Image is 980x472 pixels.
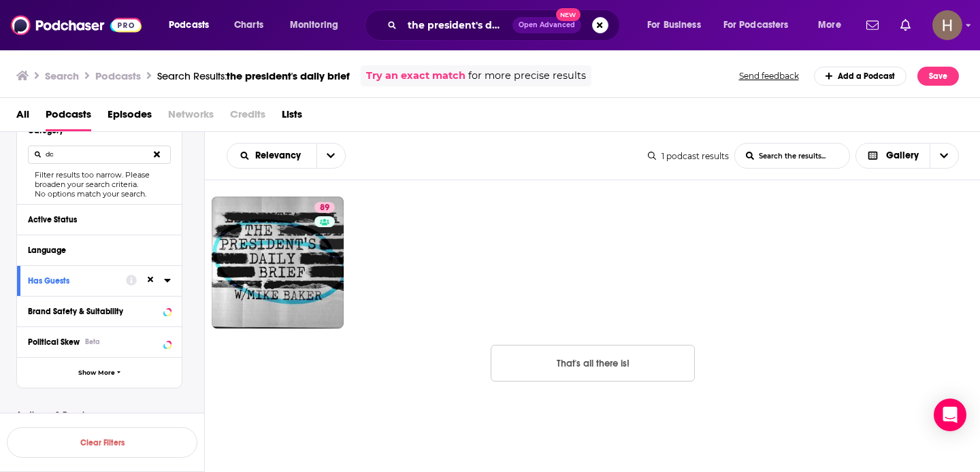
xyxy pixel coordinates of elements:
[16,410,182,420] p: Audience & Reach
[159,14,227,36] button: open menu
[78,369,115,377] span: Show More
[932,10,962,40] img: User Profile
[932,10,962,40] span: Logged in as hpoole
[169,16,209,35] span: Podcasts
[280,14,356,36] button: open menu
[85,337,100,346] div: Beta
[28,210,171,227] button: Active Status
[808,14,858,36] button: open menu
[157,69,350,82] a: Search Results:the president's daily brief
[723,16,789,35] span: For Podcasters
[255,151,306,161] span: Relevancy
[230,103,265,131] span: Credits
[227,151,316,161] button: open menu
[855,143,960,169] button: Choose View
[28,302,171,319] button: Brand Safety & Suitability
[886,151,919,161] span: Gallery
[28,246,162,255] div: Language
[917,67,959,86] button: Save
[282,103,302,131] a: Lists
[28,333,171,350] button: Political SkewBeta
[648,151,729,161] div: 1 podcast results
[519,22,575,29] span: Open Advanced
[512,17,581,33] button: Open AdvancedNew
[28,271,126,288] button: Has Guests
[45,69,79,82] h3: Search
[468,68,586,84] span: for more precise results
[735,70,803,82] button: Send feedback
[212,197,344,328] a: 89
[378,10,633,41] div: Search podcasts, credits, & more...
[491,345,695,382] button: Nothing here.
[290,16,338,35] span: Monitoring
[818,16,841,35] span: More
[814,67,907,86] a: Add a Podcast
[320,201,329,215] span: 89
[28,215,162,224] div: Active Status
[16,103,29,131] a: All
[227,143,346,169] h2: Choose List sort
[861,14,884,37] a: Show notifications dropdown
[168,103,214,131] span: Networks
[638,14,718,36] button: open menu
[647,16,701,35] span: For Business
[316,144,345,168] button: open menu
[314,202,335,213] a: 89
[715,14,808,36] button: open menu
[7,427,197,458] button: Clear Filters
[934,399,966,431] div: Open Intercom Messenger
[402,14,512,36] input: Search podcasts, credits, & more...
[932,10,962,40] button: Show profile menu
[17,357,182,388] button: Show More
[234,16,263,35] span: Charts
[366,68,465,84] a: Try an exact match
[895,14,916,37] a: Show notifications dropdown
[227,69,350,82] span: the president's daily brief
[108,103,152,131] a: Episodes
[28,170,171,189] div: Filter results too narrow. Please broaden your search criteria.
[11,12,142,38] img: Podchaser - Follow, Share and Rate Podcasts
[46,103,91,131] a: Podcasts
[28,241,171,258] button: Language
[95,69,141,82] h3: Podcasts
[157,69,350,82] div: Search Results:
[556,8,581,21] span: New
[225,14,272,36] a: Charts
[28,276,117,286] div: Has Guests
[28,189,171,199] div: No options match your search.
[28,337,80,347] span: Political Skew
[28,146,171,164] input: Search Category...
[28,307,159,316] div: Brand Safety & Suitability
